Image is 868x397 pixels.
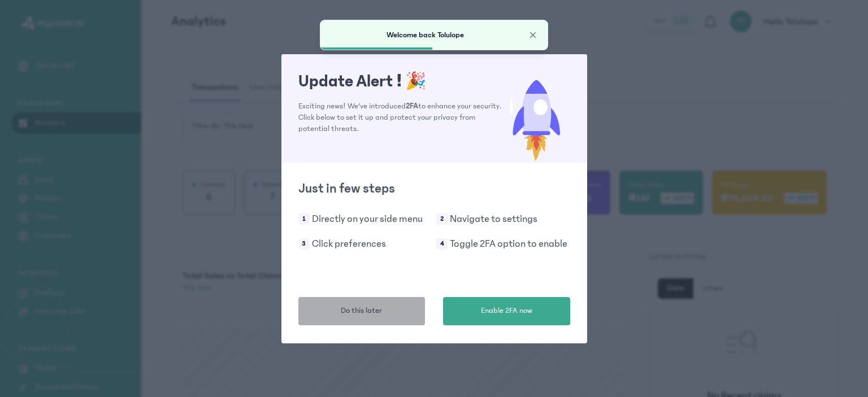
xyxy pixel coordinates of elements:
span: 2FA [406,102,418,111]
span: Do this later [341,305,382,317]
p: Click preferences [312,236,386,252]
p: Toggle 2FA option to enable [450,236,567,252]
button: Enable 2FA now [443,297,570,325]
span: Enable 2FA now [481,305,532,317]
span: Welcome back Tolulope [387,30,464,40]
button: Do this later [298,297,426,325]
span: 3 [298,238,310,250]
span: 4 [436,238,448,250]
p: Navigate to settings [450,211,537,227]
button: Close [527,29,539,41]
span: 2 [436,213,448,225]
p: Directly on your side menu [312,211,423,227]
p: Exciting news! We've introduced to enhance your security. Click below to set it up and protect yo... [298,101,502,134]
span: 🎉 [405,72,426,91]
h2: Just in few steps [298,180,570,198]
span: 1 [298,213,310,225]
h1: Update Alert ! [298,71,502,91]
